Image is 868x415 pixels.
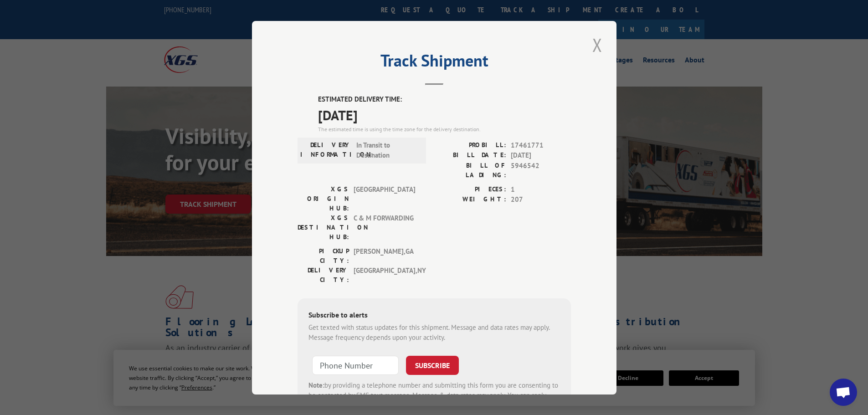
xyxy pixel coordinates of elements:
[434,150,506,161] label: BILL DATE:
[308,380,560,411] div: by providing a telephone number and submitting this form you are consenting to be contacted by SM...
[308,322,560,343] div: Get texted with status updates for this shipment. Message and data rates may apply. Message frequ...
[511,160,571,179] span: 5946542
[511,140,571,150] span: 17461771
[354,246,415,265] span: [PERSON_NAME] , GA
[300,140,352,160] label: DELIVERY INFORMATION:
[308,309,560,322] div: Subscribe to alerts
[434,160,506,179] label: BILL OF LADING:
[318,104,571,125] span: [DATE]
[354,265,415,284] span: [GEOGRAPHIC_DATA] , NY
[590,32,605,57] button: Close modal
[354,213,415,241] span: C & M FORWARDING
[511,195,571,205] span: 207
[298,213,349,241] label: XGS DESTINATION HUB:
[434,184,506,195] label: PIECES:
[298,54,571,72] h2: Track Shipment
[318,94,571,105] label: ESTIMATED DELIVERY TIME:
[312,355,399,374] input: Phone Number
[354,184,415,213] span: [GEOGRAPHIC_DATA]
[511,184,571,195] span: 1
[434,140,506,150] label: PROBILL:
[434,195,506,205] label: WEIGHT:
[308,380,324,389] strong: Note:
[318,125,571,133] div: The estimated time is using the time zone for the delivery destination.
[298,265,349,284] label: DELIVERY CITY:
[298,246,349,265] label: PICKUP CITY:
[298,184,349,213] label: XGS ORIGIN HUB:
[406,355,459,374] button: SUBSCRIBE
[356,140,418,160] span: In Transit to Destination
[830,379,857,406] a: Open chat
[511,150,571,161] span: [DATE]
